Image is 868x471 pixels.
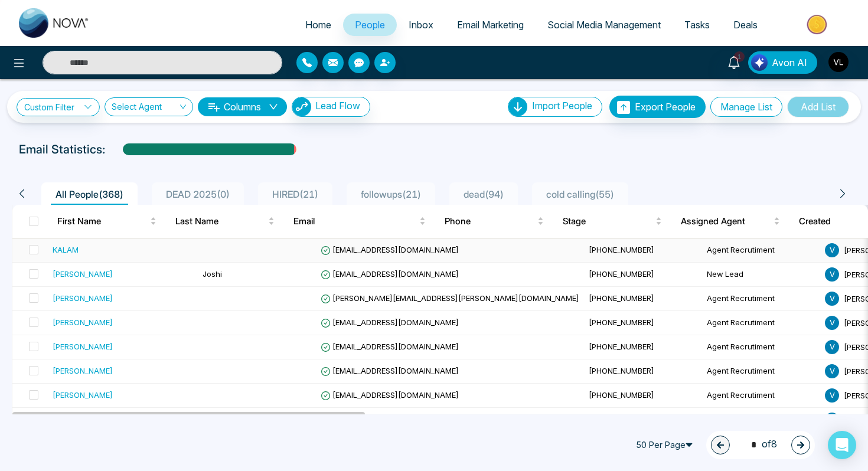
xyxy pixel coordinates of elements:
span: Import People [532,100,592,112]
div: [PERSON_NAME] [53,292,113,304]
td: Agent Recrutiment [702,287,820,311]
span: [PHONE_NUMBER] [589,342,654,351]
span: V [825,292,839,306]
span: V [825,316,839,330]
span: [PHONE_NUMBER] [589,269,654,279]
img: Lead Flow [292,97,311,116]
span: [PHONE_NUMBER] [589,390,654,400]
div: [PERSON_NAME] [53,389,113,401]
th: Stage [553,205,671,238]
span: Joshi [203,269,222,279]
a: People [343,14,397,36]
span: Export People [635,101,696,113]
span: V [825,388,839,403]
a: Lead FlowLead Flow [287,97,370,117]
span: of 8 [744,437,777,453]
img: Lead Flow [751,54,768,71]
span: People [355,19,385,31]
span: Email Marketing [457,19,524,31]
a: Deals [722,14,769,36]
span: Assigned Agent [681,214,771,228]
span: Stage [563,214,653,228]
th: First Name [48,205,166,238]
span: V [825,413,839,427]
span: [EMAIL_ADDRESS][DOMAIN_NAME] [321,366,459,375]
span: Lead Flow [315,100,360,112]
span: V [825,364,839,378]
span: Phone [445,214,535,228]
td: Agent Recrutiment [702,238,820,263]
span: Tasks [684,19,710,31]
td: New Lead [702,263,820,287]
span: Inbox [409,19,433,31]
a: Email Marketing [445,14,536,36]
span: Social Media Management [547,19,661,31]
span: [PERSON_NAME][EMAIL_ADDRESS][PERSON_NAME][DOMAIN_NAME] [321,293,579,303]
span: dead ( 94 ) [459,188,508,200]
td: Agent Recrutiment [702,359,820,384]
a: Home [293,14,343,36]
img: User Avatar [828,52,849,72]
span: Last Name [175,214,266,228]
span: 50 Per Page [631,436,701,454]
a: Inbox [397,14,445,36]
span: [EMAIL_ADDRESS][DOMAIN_NAME] [321,390,459,400]
img: Nova CRM Logo [19,8,90,38]
span: Deals [733,19,758,31]
span: V [825,267,839,282]
div: KALAM [53,244,79,256]
a: Social Media Management [536,14,673,36]
span: Avon AI [772,55,807,70]
td: Agent Recrutiment [702,384,820,408]
button: Avon AI [748,51,817,74]
div: [PERSON_NAME] [53,365,113,377]
button: Columnsdown [198,97,287,116]
span: [PHONE_NUMBER] [589,318,654,327]
span: [PHONE_NUMBER] [589,366,654,375]
span: V [825,340,839,354]
div: Open Intercom Messenger [828,431,856,459]
a: Tasks [673,14,722,36]
span: Home [305,19,331,31]
button: Manage List [710,97,782,117]
td: Agent Recrutiment [702,408,820,432]
th: Email [284,205,435,238]
span: [PHONE_NUMBER] [589,293,654,303]
span: 1 [734,51,745,62]
span: All People ( 368 ) [51,188,128,200]
button: Lead Flow [292,97,370,117]
a: Custom Filter [17,98,100,116]
th: Phone [435,205,553,238]
span: followups ( 21 ) [356,188,426,200]
td: Agent Recrutiment [702,311,820,335]
span: [EMAIL_ADDRESS][DOMAIN_NAME] [321,318,459,327]
td: Agent Recrutiment [702,335,820,359]
a: 1 [720,51,748,72]
div: [PERSON_NAME] [53,268,113,280]
span: down [269,102,278,112]
span: V [825,243,839,257]
button: Export People [609,96,706,118]
span: cold calling ( 55 ) [541,188,619,200]
span: [EMAIL_ADDRESS][DOMAIN_NAME] [321,342,459,351]
div: [PERSON_NAME] [53,341,113,352]
div: [PERSON_NAME] [53,316,113,328]
span: Email [293,214,417,228]
span: [EMAIL_ADDRESS][DOMAIN_NAME] [321,269,459,279]
img: Market-place.gif [775,11,861,38]
span: First Name [57,214,148,228]
span: [EMAIL_ADDRESS][DOMAIN_NAME] [321,245,459,254]
p: Email Statistics: [19,140,105,158]
th: Last Name [166,205,284,238]
span: [PHONE_NUMBER] [589,245,654,254]
span: HIRED ( 21 ) [267,188,323,200]
span: DEAD 2025 ( 0 ) [161,188,234,200]
th: Assigned Agent [671,205,789,238]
